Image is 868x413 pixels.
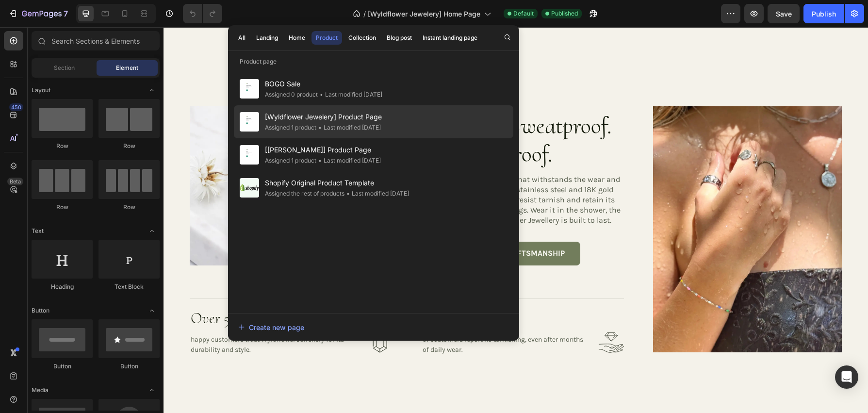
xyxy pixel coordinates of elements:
span: BOGO Sale [265,78,382,90]
button: Create new page [238,317,509,337]
span: Toggle open [144,83,160,98]
div: Instant landing page [423,33,477,42]
button: 7 [4,4,72,23]
span: • [346,190,350,197]
span: Toggle open [144,303,160,318]
p: Product page [228,57,519,66]
div: Assigned 1 product [265,123,316,132]
a: Discover the Craftsmanship [269,215,417,238]
div: Heading [32,282,93,291]
span: Media [32,386,49,395]
div: Last modified [DATE] [318,90,382,99]
div: Home [289,33,305,42]
span: Button [32,306,49,315]
button: Collection [344,31,380,45]
span: / [363,9,366,19]
div: Button [32,362,93,371]
span: Toggle open [144,223,160,239]
button: Save [768,4,800,23]
p: Discover the Craftsmanship [284,221,401,231]
div: Row [32,203,93,212]
div: Open Intercom Messenger [835,365,858,389]
button: Instant landing page [418,31,482,45]
div: Button [98,362,160,371]
button: Product [311,31,342,45]
span: [Wyldflower Jewelery] Home Page [368,9,480,19]
button: Home [284,31,310,45]
p: 7 [64,8,68,19]
div: Row [98,142,160,150]
div: Last modified [DATE] [344,189,409,198]
img: gempages_572757088673989784-9dd781c2-2f34-46b1-9814-10d9b71a5237.webp [490,79,678,325]
span: • [318,157,322,164]
div: Create new page [238,322,304,332]
div: Last modified [DATE] [316,123,381,132]
div: Row [32,142,93,150]
button: Publish [803,4,844,23]
span: Layout [32,86,50,95]
img: gempages_572757088673989784-7e868fc8-b3cd-4827-aa98-d26488d78f39.svg [435,303,460,329]
span: Text [32,227,44,235]
span: • [320,91,323,98]
div: All [238,33,246,42]
span: [[PERSON_NAME]] Product Page [265,144,381,156]
div: Beta [7,178,23,185]
div: 450 [9,103,23,111]
span: Toggle open [144,382,160,398]
div: Undo/Redo [183,4,222,23]
p: happy customers trust Wyldflower Jewellery for its durability and style. [27,307,190,328]
input: Search Sections & Elements [32,31,160,50]
div: Text Block [98,282,160,291]
button: All [234,31,250,45]
span: Published [551,9,578,18]
span: Shopify Original Product Template [265,177,409,189]
span: Save [776,10,792,18]
span: [Wyldflower Jewelery] Product Page [265,111,382,123]
span: • [318,124,322,131]
div: Row [98,203,160,212]
div: Assigned the rest of products [265,189,344,198]
span: Default [513,9,534,18]
div: Last modified [DATE] [316,156,381,165]
span: Section [54,64,75,72]
div: Landing [256,33,278,42]
div: Publish [812,9,836,19]
div: Product [316,33,338,42]
span: Element [116,64,138,72]
img: gempages_572757088673989784-d8711c14-818a-44a1-855f-8364cb793279.svg [204,303,229,329]
div: Assigned 1 product [265,156,316,165]
h4: 98% [258,280,423,303]
h3: Waterproof. Sweatproof. Heatproof. [225,84,460,142]
iframe: Design area [164,27,868,413]
button: Landing [252,31,282,45]
div: Collection [348,33,376,42]
h4: Over 5,000+ [26,280,191,303]
div: Assigned 0 product [265,90,318,99]
button: Blog post [382,31,416,45]
p: At Wyldflower, we created jewellery that withstands the wear and tear of everyday life. Crafted f... [226,148,459,198]
p: of customers report no tarnishing, even after months of daily wear. [259,307,422,328]
div: Blog post [387,33,412,42]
